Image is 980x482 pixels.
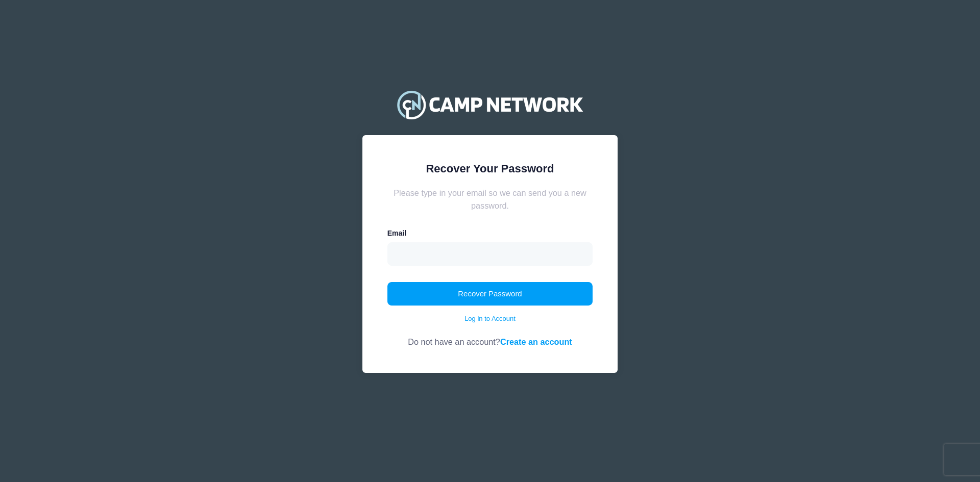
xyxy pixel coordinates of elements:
[387,324,593,348] div: Do not have an account?
[387,228,406,239] label: Email
[500,337,572,346] a: Create an account
[387,282,593,306] button: Recover Password
[387,160,593,177] div: Recover Your Password
[393,84,587,125] img: Camp Network
[464,314,516,324] a: Log in to Account
[387,187,593,212] div: Please type in your email so we can send you a new password.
